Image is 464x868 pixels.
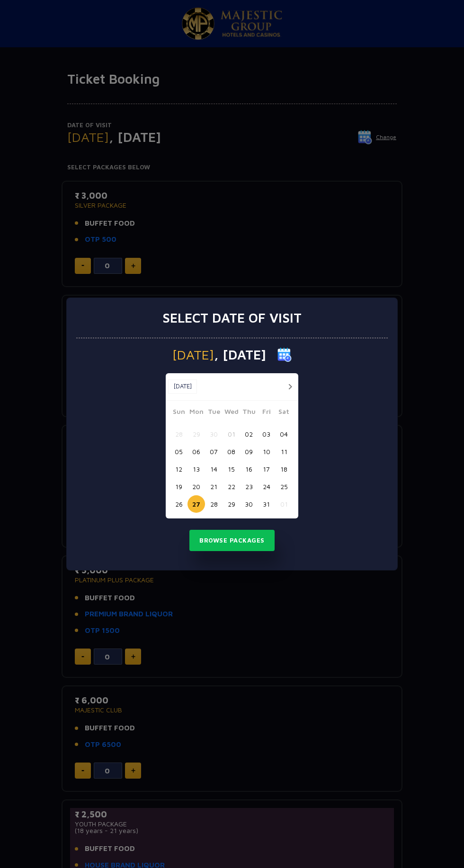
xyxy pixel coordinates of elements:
button: 10 [258,443,275,460]
button: 26 [170,495,187,513]
button: 05 [170,443,187,460]
span: Thu [240,406,258,420]
span: Mon [187,406,205,420]
button: 24 [258,478,275,495]
button: 19 [170,478,187,495]
img: calender icon [277,348,292,362]
button: 17 [258,460,275,478]
button: 09 [240,443,258,460]
button: 31 [258,495,275,513]
span: Tue [205,406,223,420]
button: 30 [240,495,258,513]
button: 21 [205,478,223,495]
span: Sat [275,406,293,420]
button: 23 [240,478,258,495]
button: 07 [205,443,223,460]
h3: Select date of visit [162,310,302,326]
button: 02 [240,425,258,443]
button: 16 [240,460,258,478]
span: Fri [258,406,275,420]
button: 15 [223,460,240,478]
button: 13 [187,460,205,478]
button: 28 [205,495,223,513]
span: , [DATE] [214,348,266,361]
button: 25 [275,478,293,495]
span: Wed [223,406,240,420]
button: 01 [223,425,240,443]
button: Browse Packages [189,530,275,552]
button: 03 [258,425,275,443]
button: 30 [205,425,223,443]
button: 12 [170,460,187,478]
button: 20 [187,478,205,495]
button: 29 [187,425,205,443]
button: 27 [187,495,205,513]
span: [DATE] [172,348,214,361]
button: 08 [223,443,240,460]
button: 04 [275,425,293,443]
button: 29 [223,495,240,513]
button: 11 [275,443,293,460]
button: 14 [205,460,223,478]
span: Sun [170,406,187,420]
button: [DATE] [168,379,197,394]
button: 06 [187,443,205,460]
button: 22 [223,478,240,495]
button: 28 [170,425,187,443]
button: 01 [275,495,293,513]
button: 18 [275,460,293,478]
